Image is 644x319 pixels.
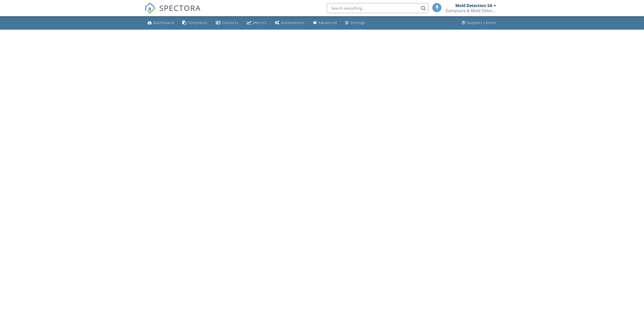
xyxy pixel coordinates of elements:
[327,3,428,13] input: Search everything...
[273,18,307,28] a: Automations (Basic)
[153,20,174,25] div: Dashboard
[245,18,269,28] a: Metrics
[318,20,337,25] div: Advanced
[222,20,239,25] div: Contacts
[350,20,365,25] div: Settings
[460,18,498,28] a: Support Center
[311,18,339,28] a: Advanced
[455,3,492,8] div: Mold Detection SA
[180,18,210,28] a: Templates
[253,20,267,25] div: Metrics
[145,3,156,14] img: The Best Home Inspection Software - Spectora
[445,8,496,13] div: Dampsure & Mold Detection SA
[145,7,201,17] a: SPECTORA
[214,18,241,28] a: Contacts
[188,20,208,25] div: Templates
[146,18,176,28] a: Dashboard
[467,20,496,25] div: Support Center
[343,18,367,28] a: Settings
[281,20,305,25] div: Automations
[159,3,201,13] span: SPECTORA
